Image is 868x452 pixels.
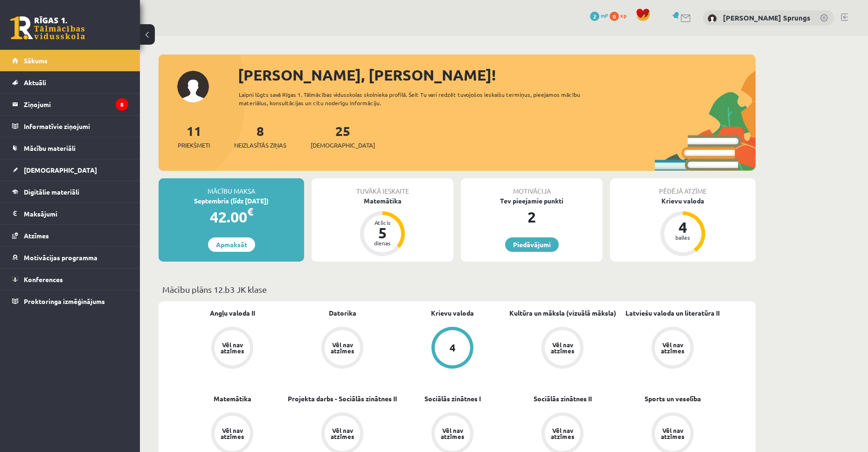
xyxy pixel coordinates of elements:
[424,394,481,404] a: Sociālās zinātnes I
[312,196,453,206] div: Matemātika
[368,220,396,225] div: Atlicis
[239,90,597,107] div: Laipni lūgts savā Rīgas 1. Tālmācības vidusskolas skolnieka profilā. Šeit Tu vari redzēt tuvojošo...
[159,196,304,206] div: Septembris (līdz [DATE])
[329,308,356,318] a: Datorika
[723,13,810,22] a: [PERSON_NAME] Sprungs
[12,137,128,159] a: Mācību materiāli
[505,237,559,252] a: Piedāvājumi
[24,144,76,152] span: Mācību materiāli
[219,342,245,354] div: Vēl nav atzīmes
[24,253,97,262] span: Motivācijas programma
[549,427,576,439] div: Vēl nav atzīmes
[590,12,608,19] a: 2 mP
[669,220,697,235] div: 4
[24,188,79,196] span: Digitālie materiāli
[287,327,397,371] a: Vēl nav atzīmes
[461,206,603,228] div: 2
[24,78,46,87] span: Aktuāli
[12,159,128,181] a: [DEMOGRAPHIC_DATA]
[625,308,720,318] a: Latviešu valoda un literatūra II
[312,178,453,196] div: Tuvākā ieskaite
[534,394,592,404] a: Sociālās zinātnes II
[660,427,686,439] div: Vēl nav atzīmes
[12,225,128,246] a: Atzīmes
[24,231,49,240] span: Atzīmes
[159,206,304,228] div: 42.00
[12,290,128,312] a: Proktoringa izmēģinājums
[439,427,465,439] div: Vēl nav atzīmes
[610,196,756,206] div: Krievu valoda
[24,115,128,137] legend: Informatīvie ziņojumi
[12,115,128,137] a: Informatīvie ziņojumi
[159,178,304,196] div: Mācību maksa
[12,94,128,115] a: Ziņojumi8
[397,327,507,371] a: 4
[219,427,245,439] div: Vēl nav atzīmes
[178,122,210,150] a: 11Priekšmeti
[177,327,287,371] a: Vēl nav atzīmes
[450,343,456,353] div: 4
[708,14,717,23] img: Didzis Daniels Sprungs
[368,240,396,246] div: dienas
[507,327,618,371] a: Vēl nav atzīmes
[10,16,85,40] a: Rīgas 1. Tālmācības vidusskola
[12,203,128,224] a: Maksājumi
[234,141,286,150] span: Neizlasītās ziņas
[24,56,48,65] span: Sākums
[178,141,210,150] span: Priekšmeti
[312,196,453,257] a: Matemātika Atlicis 5 dienas
[329,427,355,439] div: Vēl nav atzīmes
[368,225,396,240] div: 5
[12,72,128,93] a: Aktuāli
[238,64,756,86] div: [PERSON_NAME], [PERSON_NAME]!
[116,98,128,111] i: 8
[620,12,626,19] span: xp
[610,178,756,196] div: Pēdējā atzīme
[24,94,128,115] legend: Ziņojumi
[610,196,756,257] a: Krievu valoda 4 balles
[12,181,128,202] a: Digitālie materiāli
[311,122,375,150] a: 25[DEMOGRAPHIC_DATA]
[618,327,728,371] a: Vēl nav atzīmes
[610,12,619,21] span: 0
[12,269,128,290] a: Konferences
[234,122,286,150] a: 8Neizlasītās ziņas
[660,342,686,354] div: Vēl nav atzīmes
[162,283,752,296] p: Mācību plāns 12.b3 JK klase
[12,247,128,268] a: Motivācijas programma
[288,394,397,404] a: Projekta darbs - Sociālās zinātnes II
[311,141,375,150] span: [DEMOGRAPHIC_DATA]
[645,394,701,404] a: Sports un veselība
[247,205,253,218] span: €
[590,12,599,21] span: 2
[669,235,697,240] div: balles
[509,308,616,318] a: Kultūra un māksla (vizuālā māksla)
[24,166,97,174] span: [DEMOGRAPHIC_DATA]
[601,12,608,19] span: mP
[24,297,105,305] span: Proktoringa izmēģinājums
[24,275,63,283] span: Konferences
[329,342,355,354] div: Vēl nav atzīmes
[461,196,603,206] div: Tev pieejamie punkti
[24,203,128,224] legend: Maksājumi
[210,308,255,318] a: Angļu valoda II
[12,50,128,71] a: Sākums
[431,308,474,318] a: Krievu valoda
[610,12,631,19] a: 0 xp
[214,394,251,404] a: Matemātika
[549,342,576,354] div: Vēl nav atzīmes
[461,178,603,196] div: Motivācija
[208,237,255,252] a: Apmaksāt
